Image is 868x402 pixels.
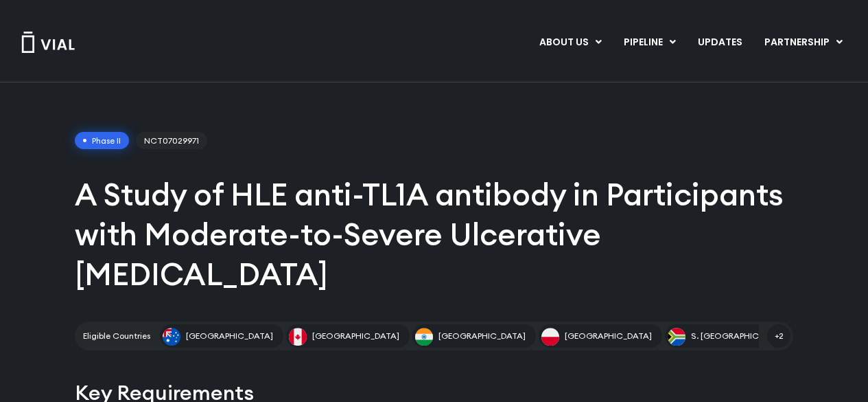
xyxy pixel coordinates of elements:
[565,330,652,342] span: [GEOGRAPHIC_DATA]
[438,330,526,342] span: [GEOGRAPHIC_DATA]
[528,31,612,54] a: ABOUT USMenu Toggle
[186,330,273,342] span: [GEOGRAPHIC_DATA]
[767,324,790,348] span: +2
[136,132,207,150] span: NCT07029971
[163,328,180,346] img: Australia
[687,31,753,54] a: UPDATES
[75,132,129,150] span: Phase II
[753,31,854,54] a: PARTNERSHIPMenu Toggle
[289,328,307,346] img: Canada
[541,328,559,346] img: Poland
[75,175,793,294] h1: A Study of HLE anti-TL1A antibody in Participants with Moderate-to-Severe Ulcerative [MEDICAL_DATA]
[415,328,433,346] img: India
[668,328,685,346] img: S. Africa
[613,31,686,54] a: PIPELINEMenu Toggle
[21,32,75,53] img: Vial Logo
[312,330,399,342] span: [GEOGRAPHIC_DATA]
[691,330,788,342] span: S. [GEOGRAPHIC_DATA]
[83,330,150,342] h2: Eligible Countries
